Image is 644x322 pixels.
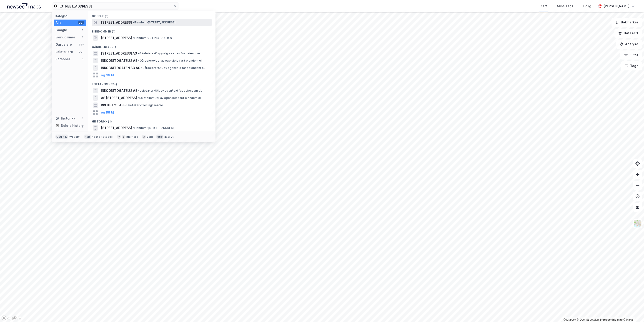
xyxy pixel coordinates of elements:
div: Alle [55,20,62,25]
div: Personer [55,56,70,62]
div: Eiendommer [55,35,75,40]
div: velg [147,135,153,139]
div: 0 [81,57,84,61]
span: Eiendom • [STREET_ADDRESS] [133,21,175,24]
span: [STREET_ADDRESS] [101,125,132,131]
div: Gårdeiere (99+) [88,42,216,50]
img: logo.a4113a55bc3d86da70a041830d287a7e.svg [7,3,41,10]
span: Gårdeiere • Utl. av egen/leid fast eiendom el. [138,59,202,62]
div: avbryt [164,135,174,139]
span: Leietaker • Treningssentre [124,103,163,107]
div: [PERSON_NAME] [604,3,629,9]
img: Z [633,219,642,228]
div: Eiendommer (1) [88,26,216,34]
button: Bokmerker [611,18,642,27]
span: AS [STREET_ADDRESS] [101,95,137,101]
div: Mine Tags [557,3,573,9]
span: INKOGNITOGATEN 33 AS [101,65,140,71]
span: Leietaker • Utl. av egen/leid fast eiendom el. [138,89,202,92]
div: nytt søk [69,135,81,139]
input: Søk på adresse, matrikkel, gårdeiere, leietakere eller personer [58,3,173,10]
button: Analyse [616,40,642,49]
span: • [138,52,139,55]
span: • [133,21,134,24]
div: 1 [81,35,84,39]
div: Google [55,27,67,33]
div: 99+ [78,43,84,46]
iframe: Chat Widget [621,300,644,322]
div: Kategori [55,14,86,18]
span: BRUKET 35 AS [101,102,123,108]
div: tab [84,135,91,139]
div: 1 [81,117,84,120]
button: Datasett [614,29,642,38]
span: Gårdeiere • Utl. av egen/leid fast eiendom el. [141,66,205,70]
span: INKOGNITOGATE 22 AS [101,88,137,93]
span: Eiendom • 301-213-215-0-0 [133,36,172,40]
div: Ctrl + k [55,135,68,139]
div: 99+ [78,50,84,54]
div: esc [156,135,163,139]
div: Historikk [55,116,75,121]
div: neste kategori [92,135,113,139]
div: Gårdeiere [55,42,72,47]
button: og 96 til [101,72,114,78]
div: Leietakere (99+) [88,79,216,87]
span: INKOGNITOGATE 22 AS [101,58,137,63]
span: [STREET_ADDRESS] AS [101,51,137,56]
div: Bolig [583,3,591,9]
span: • [138,59,140,62]
a: Mapbox [564,318,576,321]
div: Google (1) [88,11,216,19]
span: • [133,36,134,40]
button: og 96 til [101,110,114,115]
span: Gårdeiere • Kjøp/salg av egen fast eiendom [138,52,200,55]
button: Filter [620,50,642,60]
a: OpenStreetMap [577,318,599,321]
a: Improve this map [600,318,623,321]
span: • [138,89,140,92]
span: Leietaker • Utl. av egen/leid fast eiendom el. [138,96,201,100]
div: Leietakere [55,49,73,55]
div: Kart [541,3,547,9]
div: Delete history [61,123,84,128]
span: • [133,126,134,130]
a: Mapbox homepage [1,315,21,321]
div: Historikk (1) [88,116,216,124]
span: • [124,103,126,107]
span: Eiendom • [STREET_ADDRESS] [133,126,175,130]
span: • [138,96,139,100]
button: Tags [621,61,642,70]
span: [STREET_ADDRESS] [101,35,132,41]
div: markere [126,135,138,139]
span: • [141,66,142,70]
div: 1 [81,28,84,32]
div: 99+ [78,21,84,25]
span: [STREET_ADDRESS] [101,20,132,25]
